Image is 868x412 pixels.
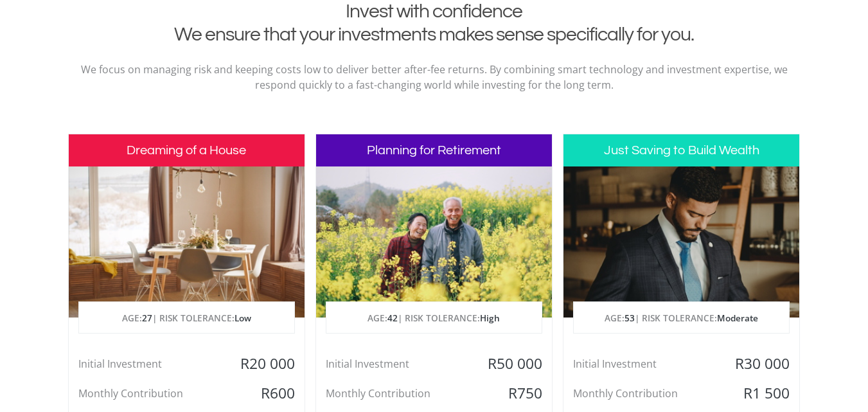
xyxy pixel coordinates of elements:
div: R20 000 [226,354,304,373]
div: R30 000 [721,354,799,373]
h3: Dreaming of a House [69,134,305,166]
h3: Just Saving to Build Wealth [563,134,799,166]
p: AGE: | RISK TOLERANCE: [326,302,542,334]
div: Monthly Contribution [69,384,226,403]
h3: Planning for Retirement [316,134,552,166]
div: R750 [474,384,552,403]
span: High [480,312,500,324]
span: Moderate [717,312,758,324]
div: Initial Investment [69,354,226,373]
div: R1 500 [721,384,799,403]
span: 27 [142,312,152,324]
div: Initial Investment [316,354,474,373]
div: Monthly Contribution [316,384,474,403]
span: 53 [624,312,635,324]
span: 42 [387,312,398,324]
div: Monthly Contribution [563,384,721,403]
span: Low [235,312,251,324]
p: AGE: | RISK TOLERANCE: [79,302,294,334]
p: AGE: | RISK TOLERANCE: [574,302,789,334]
div: R600 [226,384,304,403]
p: We focus on managing risk and keeping costs low to deliver better after-fee returns. By combining... [78,62,791,93]
div: Initial Investment [563,354,721,373]
div: R50 000 [474,354,552,373]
